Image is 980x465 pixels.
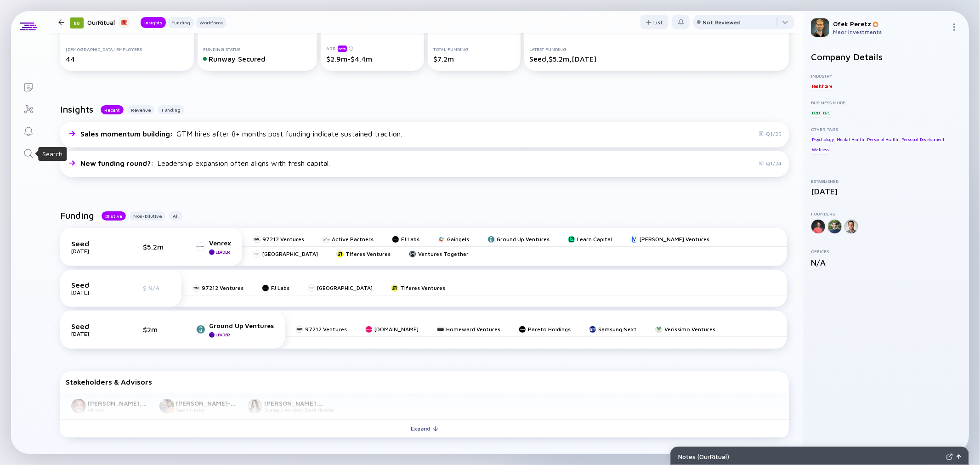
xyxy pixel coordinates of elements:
div: Leader [215,332,230,337]
h2: Funding [60,210,94,221]
div: FJ Labs [271,284,289,291]
div: Personal Health [866,135,899,144]
div: Maor Investments [833,28,947,35]
a: Search [11,142,45,164]
div: Industry [811,73,962,79]
a: 97212 Ventures [296,326,347,333]
button: Dilutive [102,211,126,221]
div: Other Tags [811,126,962,132]
div: 44 [66,55,188,63]
img: Open Notes [957,454,961,459]
div: Latest Funding [530,46,783,52]
button: Revenue [127,105,154,114]
div: [DATE] [811,187,962,196]
a: [GEOGRAPHIC_DATA] [253,250,318,257]
button: Expand [60,419,789,437]
div: Workforce [196,18,227,27]
a: FJ Labs [262,284,289,291]
div: Insights [141,18,166,27]
div: Tiferes Ventures [346,250,391,257]
div: Seed [71,239,117,248]
img: Ofek Profile Picture [811,18,829,37]
div: Not Reviewed [702,19,741,26]
a: [GEOGRAPHIC_DATA] [308,284,373,291]
div: Search [42,149,62,159]
a: Gaingels [438,236,469,243]
div: OurRitual [87,17,130,28]
a: FJ Labs [392,236,419,243]
div: Active Partners [332,236,374,243]
a: VenrexLeader [196,239,231,255]
div: $ N/A [143,284,170,292]
button: Funding [158,105,184,114]
button: Funding [168,17,194,28]
div: Pareto Holdings [528,326,571,333]
img: Expand Notes [946,454,953,460]
div: B2C [822,108,832,117]
div: Leadership expansion often aligns with fresh capital. [80,159,330,167]
div: ARR [326,45,419,52]
div: $7.2m [433,55,515,63]
div: [DEMOGRAPHIC_DATA] Employees [66,46,188,52]
button: List [640,15,668,29]
a: Tiferes Ventures [336,250,391,257]
div: Q1/24 [759,160,782,167]
div: Homeward Ventures [446,326,500,333]
div: $2.9m-$4.4m [326,55,419,63]
a: Reminders [11,119,45,142]
div: [DOMAIN_NAME] [374,326,419,333]
div: Established [811,178,962,184]
a: Pareto Holdings [519,326,571,333]
div: Gaingels [447,236,469,243]
div: [DATE] [71,289,117,296]
div: Expand [406,421,444,436]
div: Total Funding [433,46,515,52]
a: Lists [11,75,45,97]
div: [DATE] [71,248,117,255]
a: Active Partners [323,236,374,243]
div: 97212 Ventures [262,236,304,243]
button: Recent [101,105,124,114]
div: Leader [215,250,230,255]
a: Homeward Ventures [437,326,500,333]
div: Funding [168,18,194,27]
div: $5.2m [143,243,170,251]
div: 80 [70,17,84,28]
div: [PERSON_NAME] Ventures [640,236,709,243]
a: Samsung Next [589,326,637,333]
img: Menu [951,23,958,31]
div: Ground Up Ventures [209,322,274,329]
button: Non-Dilutive [130,211,165,221]
div: Stakeholders & Advisors [66,378,783,386]
div: Psychology [811,135,835,144]
a: [DOMAIN_NAME] [365,326,419,333]
div: Offices [811,249,962,254]
div: Q1/25 [759,130,782,137]
a: 97212 Ventures [193,284,244,291]
div: Seed [71,281,117,289]
a: Investor Map [11,97,45,119]
div: Ofek Peretz [833,20,947,28]
div: Healthcare [811,81,833,91]
a: Learn Capital [568,236,612,243]
div: GTM hires after 8+ months post funding indicate sustained traction. [80,130,402,138]
div: Founders [811,211,962,216]
button: All [169,211,182,221]
div: Mental Health [836,135,865,144]
span: Sales momentum building : [80,130,175,138]
div: Ground Up Ventures [497,236,549,243]
button: Workforce [196,17,227,28]
a: Verissimo Ventures [655,326,715,333]
div: Verissimo Ventures [664,326,715,333]
a: Ground Up Ventures [487,236,549,243]
div: Notes ( OurRitual ) [678,453,943,460]
div: FJ Labs [401,236,419,243]
div: 97212 Ventures [305,326,347,333]
a: Ground Up VenturesLeader [196,322,274,338]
